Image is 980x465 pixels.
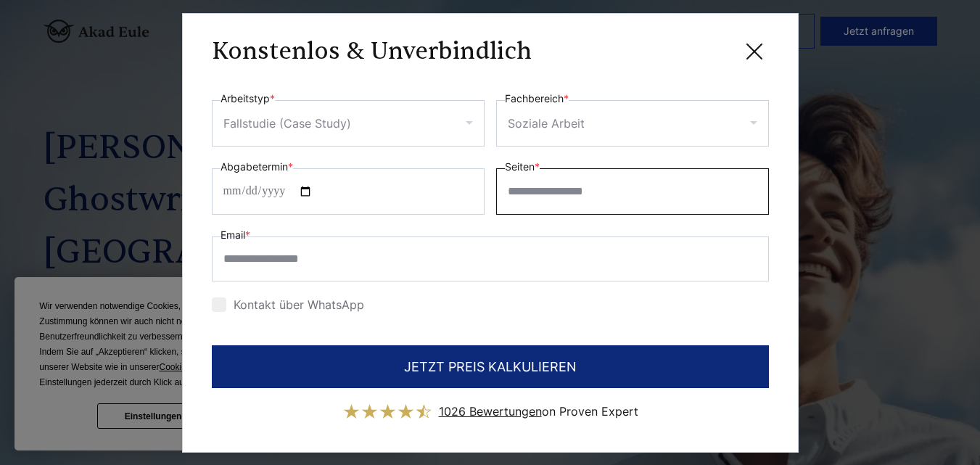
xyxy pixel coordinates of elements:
button: JETZT PREIS KALKULIEREN [212,345,769,388]
label: Abgabetermin [221,158,293,176]
h3: Konstenlos & Unverbindlich [212,37,532,66]
div: on Proven Expert [439,400,638,423]
label: Email [221,226,250,244]
div: Soziale Arbeit [508,112,585,135]
label: Arbeitstyp [221,90,275,107]
label: Fachbereich [505,90,569,107]
label: Seiten [505,158,540,176]
label: Kontakt über WhatsApp [212,297,364,312]
span: 1026 Bewertungen [439,404,542,419]
div: Fallstudie (Case Study) [223,112,351,135]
